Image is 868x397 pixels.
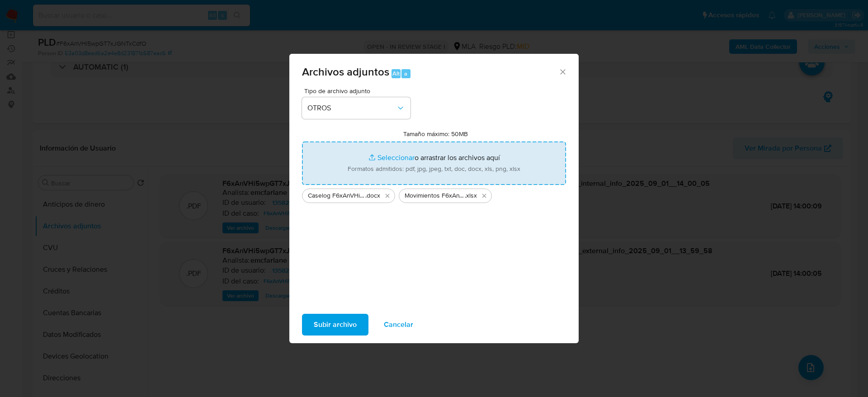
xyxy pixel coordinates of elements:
span: Tipo de archivo adjunto [304,88,413,94]
span: Caselog F6xAnVHi5wpGT7xJGNTxCdfO [308,191,365,200]
span: Archivos adjuntos [302,64,389,80]
ul: Archivos seleccionados [302,185,566,203]
span: Movimientos F6xAnVHi5wpGT7xJGNTxCdfO [405,191,465,200]
span: Subir archivo [314,315,357,335]
button: Eliminar Caselog F6xAnVHi5wpGT7xJGNTxCdfO.docx [382,190,393,201]
button: Subir archivo [302,314,368,336]
button: Eliminar Movimientos F6xAnVHi5wpGT7xJGNTxCdfO.xlsx [479,190,490,201]
span: .xlsx [465,191,477,200]
span: .docx [365,191,380,200]
button: Cerrar [558,67,566,76]
span: Cancelar [384,315,413,335]
label: Tamaño máximo: 50MB [403,130,468,138]
span: a [404,69,407,78]
span: Alt [392,69,400,78]
button: OTROS [302,97,410,119]
span: OTROS [307,104,396,113]
button: Cancelar [372,314,425,336]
